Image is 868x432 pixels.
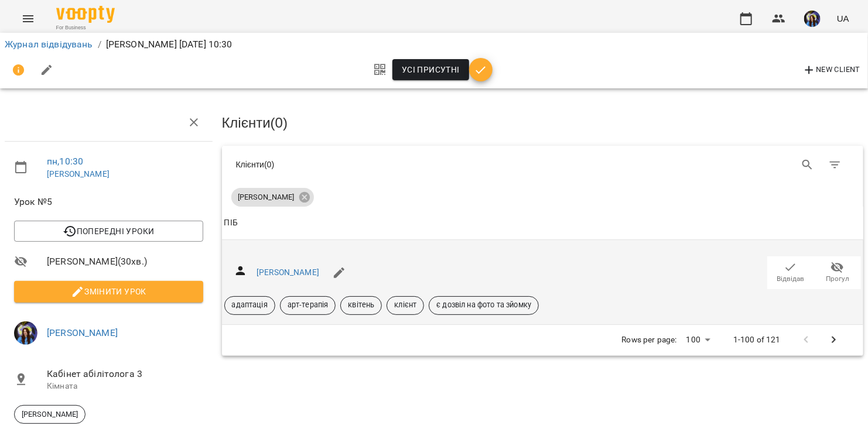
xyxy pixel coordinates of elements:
[794,151,822,179] button: Search
[257,268,319,277] a: [PERSON_NAME]
[47,367,203,381] span: Кабінет абілітолога 3
[429,300,538,310] span: є дозвіл на фото та зйомку
[826,274,849,284] span: Прогул
[14,281,203,302] button: Змінити урок
[225,300,275,310] span: адаптація
[14,321,37,345] img: 45559c1a150f8c2aa145bf47fc7aae9b.jpg
[622,334,677,346] p: Rows per page:
[15,409,85,420] span: [PERSON_NAME]
[14,5,42,33] button: Menu
[224,216,238,230] div: Sort
[231,188,314,207] div: [PERSON_NAME]
[733,334,781,346] p: 1-100 of 121
[47,327,118,338] a: [PERSON_NAME]
[98,37,101,52] li: /
[14,221,203,242] button: Попередні уроки
[5,37,863,52] nav: breadcrumb
[222,146,864,183] div: Table Toolbar
[47,169,110,179] a: [PERSON_NAME]
[47,156,83,167] a: пн , 10:30
[56,24,115,32] span: For Business
[224,216,862,230] span: ПІБ
[814,256,861,289] button: Прогул
[224,216,238,230] div: ПІБ
[341,300,381,310] span: квітень
[820,326,848,354] button: Next Page
[402,63,460,77] span: Усі присутні
[14,405,86,424] div: [PERSON_NAME]
[682,331,715,348] div: 100
[56,6,115,23] img: Voopty Logo
[47,380,203,392] p: Кімната
[777,274,805,284] span: Відвідав
[23,224,194,238] span: Попередні уроки
[236,159,534,170] div: Клієнти ( 0 )
[5,39,93,50] a: Журнал відвідувань
[802,63,860,77] span: New Client
[799,61,863,80] button: New Client
[832,8,854,29] button: UA
[392,59,469,80] button: Усі присутні
[23,284,194,299] span: Змінити урок
[821,151,849,179] button: Фільтр
[767,256,814,289] button: Відвідав
[231,192,302,203] span: [PERSON_NAME]
[106,37,233,52] p: [PERSON_NAME] [DATE] 10:30
[222,115,864,131] h3: Клієнти ( 0 )
[281,300,336,310] span: арт-терапія
[804,11,821,27] img: 45559c1a150f8c2aa145bf47fc7aae9b.jpg
[14,195,203,209] span: Урок №5
[387,300,423,310] span: клієнт
[47,255,203,269] span: [PERSON_NAME] ( 30 хв. )
[837,12,849,25] span: UA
